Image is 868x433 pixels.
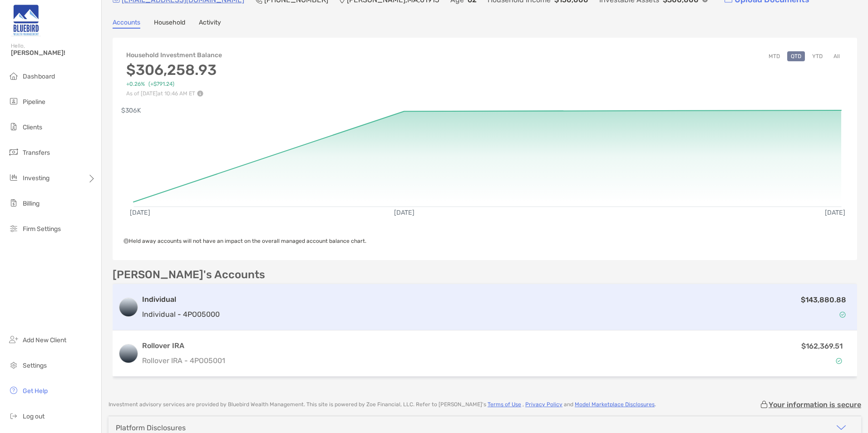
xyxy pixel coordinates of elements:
img: Account Status icon [839,311,846,318]
button: MTD [765,51,784,61]
span: Transfers [23,149,50,157]
img: clients icon [8,121,19,132]
span: [PERSON_NAME]! [11,49,96,57]
p: $162,369.51 [801,340,843,352]
a: Terms of Use [488,401,521,408]
a: Accounts [113,19,140,29]
h4: Household Investment Balance [126,51,222,59]
p: As of [DATE] at 10:46 AM ET [126,90,222,97]
p: Your information is secure [769,400,861,409]
img: Account Status icon [836,358,842,364]
button: YTD [809,51,826,61]
text: $306K [121,107,141,114]
p: $143,880.88 [801,294,846,305]
span: Settings [23,362,47,369]
img: logo account [119,344,138,363]
span: Investing [23,174,49,182]
div: Platform Disclosures [116,423,186,432]
img: add_new_client icon [8,334,19,345]
span: Dashboard [23,73,55,80]
a: Household [154,19,185,29]
span: Billing [23,200,39,207]
img: Zoe Logo [11,4,41,36]
span: Clients [23,123,42,131]
span: +0.26% [126,81,145,88]
p: Investment advisory services are provided by Bluebird Wealth Management . This site is powered by... [108,401,656,408]
h3: Rollover IRA [142,340,672,351]
h3: $306,258.93 [126,61,222,79]
img: logout icon [8,410,19,421]
text: [DATE] [130,209,150,216]
text: [DATE] [825,209,845,216]
img: firm-settings icon [8,223,19,234]
img: get-help icon [8,385,19,396]
text: [DATE] [394,209,414,216]
span: Held away accounts will not have an impact on the overall managed account balance chart. [123,238,366,244]
img: pipeline icon [8,96,19,107]
p: Individual - 4PO05000 [142,309,220,320]
img: dashboard icon [8,70,19,81]
p: Rollover IRA - 4PO05001 [142,355,672,366]
span: Get Help [23,387,48,395]
span: (+$791.24) [148,81,174,88]
span: Log out [23,413,44,420]
button: QTD [787,51,805,61]
a: Privacy Policy [525,401,562,408]
img: icon arrow [836,422,847,433]
img: Performance Info [197,90,203,97]
img: billing icon [8,197,19,208]
a: Activity [199,19,221,29]
img: settings icon [8,359,19,370]
h3: Individual [142,294,220,305]
img: transfers icon [8,147,19,157]
span: Firm Settings [23,225,61,233]
p: [PERSON_NAME]'s Accounts [113,269,265,280]
img: investing icon [8,172,19,183]
span: Add New Client [23,336,66,344]
img: logo account [119,298,138,316]
a: Model Marketplace Disclosures [575,401,655,408]
span: Pipeline [23,98,45,106]
button: All [830,51,843,61]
